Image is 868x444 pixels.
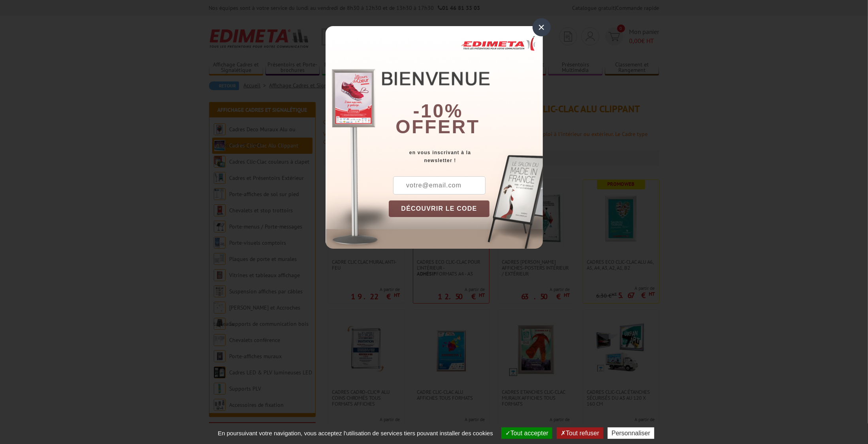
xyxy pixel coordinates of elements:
[389,149,543,164] div: en vous inscrivant à la newsletter !
[389,200,490,217] button: DÉCOUVRIR LE CODE
[501,427,552,439] button: Tout accepter
[393,176,486,195] input: votre@email.com
[413,100,463,121] b: -10%
[395,116,480,137] font: offert
[214,430,497,436] span: En poursuivant votre navigation, vous acceptez l'utilisation de services tiers pouvant installer ...
[557,427,603,439] button: Tout refuser
[608,427,654,439] button: Personnaliser (fenêtre modale)
[533,18,551,36] div: ×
